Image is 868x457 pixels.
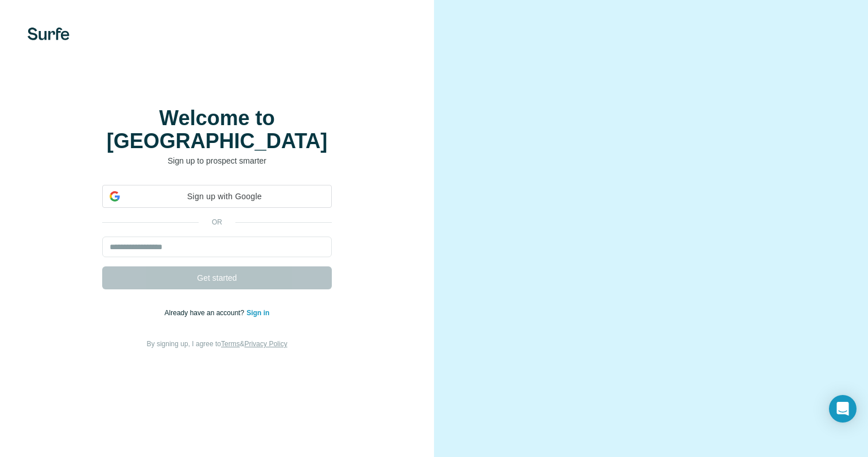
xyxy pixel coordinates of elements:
[147,340,288,348] span: By signing up, I agree to &
[245,340,288,348] a: Privacy Policy
[102,185,332,208] div: Sign up with Google
[102,107,332,153] h1: Welcome to [GEOGRAPHIC_DATA]
[199,217,235,227] p: or
[28,28,69,40] img: Surfe's logo
[102,155,332,166] p: Sign up to prospect smarter
[246,309,269,317] a: Sign in
[829,395,857,423] div: Open Intercom Messenger
[165,309,247,317] span: Already have an account?
[221,340,240,348] a: Terms
[125,191,324,203] span: Sign up with Google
